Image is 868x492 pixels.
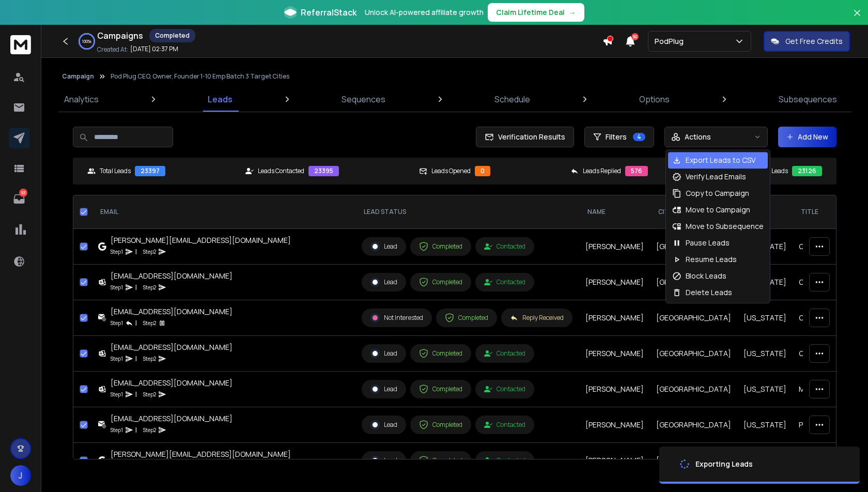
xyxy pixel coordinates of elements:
[650,443,737,479] td: [GEOGRAPHIC_DATA]
[111,271,233,281] div: [EMAIL_ADDRESS][DOMAIN_NAME]
[625,166,648,176] div: 576
[111,235,291,245] div: [PERSON_NAME][EMAIL_ADDRESS][DOMAIN_NAME]
[484,242,525,251] div: Contacted
[686,155,755,165] p: Export Leads to CSV
[431,167,471,175] p: Leads Opened
[686,271,726,281] p: Block Leads
[9,189,29,209] a: 93
[779,93,837,105] p: Subsequences
[64,93,99,105] p: Analytics
[419,242,462,251] div: Completed
[202,87,239,112] a: Leads
[445,313,488,322] div: Completed
[579,195,650,229] th: NAME
[484,456,525,465] div: Contacted
[650,300,737,336] td: [GEOGRAPHIC_DATA]
[579,336,650,372] td: [PERSON_NAME]
[579,265,650,300] td: [PERSON_NAME]
[488,87,536,112] a: Schedule
[655,36,688,47] p: PodPlug
[650,195,737,229] th: City
[62,72,94,81] button: Campaign
[510,314,564,322] div: Reply Received
[850,6,864,31] button: Close banner
[494,93,530,105] p: Schedule
[419,278,462,287] div: Completed
[111,342,233,352] div: [EMAIL_ADDRESS][DOMAIN_NAME]
[135,318,137,328] p: |
[476,127,574,147] button: Verification Results
[365,7,484,18] p: Unlock AI-powered affiliate growth
[686,188,749,198] p: Copy to Campaign
[650,372,737,407] td: [GEOGRAPHIC_DATA]
[111,378,233,388] div: [EMAIL_ADDRESS][DOMAIN_NAME]
[335,87,392,112] a: Sequences
[111,449,291,459] div: [PERSON_NAME][EMAIL_ADDRESS][DOMAIN_NAME]
[419,456,462,465] div: Completed
[484,421,525,429] div: Contacted
[419,420,462,429] div: Completed
[370,349,397,358] div: Lead
[143,389,156,399] p: Step 2
[686,287,732,298] p: Delete Leads
[143,282,156,293] p: Step 2
[111,306,233,317] div: [EMAIL_ADDRESS][DOMAIN_NAME]
[650,229,737,265] td: [GEOGRAPHIC_DATA]
[58,87,105,112] a: Analytics
[208,93,233,105] p: Leads
[370,313,423,322] div: Not Interested
[686,172,746,182] p: Verify Lead Emails
[301,6,357,19] span: ReferralStack
[579,300,650,336] td: [PERSON_NAME]
[584,127,654,147] button: Filters4
[111,282,123,293] p: Step 1
[484,385,525,393] div: Contacted
[111,413,233,424] div: [EMAIL_ADDRESS][DOMAIN_NAME]
[111,389,123,399] p: Step 1
[633,133,645,141] span: 4
[355,195,579,229] th: LEAD STATUS
[97,29,143,42] h1: Campaigns
[686,238,730,248] p: Pause Leads
[135,389,137,399] p: |
[494,132,565,142] span: Verification Results
[143,353,156,364] p: Step 2
[82,38,91,44] p: 100 %
[370,242,397,251] div: Lead
[97,45,128,54] p: Created At:
[737,407,793,443] td: [US_STATE]
[111,425,123,435] p: Step 1
[488,3,584,22] button: Claim Lifetime Deal→
[10,465,31,486] button: J
[143,247,156,257] p: Step 2
[130,45,178,53] p: [DATE] 02:37 PM
[370,420,397,429] div: Lead
[92,195,355,229] th: EMAIL
[737,336,793,372] td: [US_STATE]
[633,87,676,112] a: Options
[579,229,650,265] td: [PERSON_NAME]
[650,265,737,300] td: [GEOGRAPHIC_DATA]
[686,254,737,265] p: Resume Leads
[579,407,650,443] td: [PERSON_NAME]
[143,318,156,328] p: Step 2
[100,167,131,175] p: Total Leads
[778,127,836,147] button: Add New
[475,166,490,176] div: 0
[695,459,753,469] div: Exporting Leads
[135,425,137,435] p: |
[650,407,737,443] td: [GEOGRAPHIC_DATA]
[686,205,750,215] p: Move to Campaign
[258,167,304,175] p: Leads Contacted
[111,247,123,257] p: Step 1
[308,166,339,176] div: 23395
[792,166,822,176] div: 23126
[370,456,397,465] div: Lead
[569,7,576,18] span: →
[419,385,462,394] div: Completed
[686,221,764,232] p: Move to Subsequence
[631,33,639,40] span: 50
[135,353,137,364] p: |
